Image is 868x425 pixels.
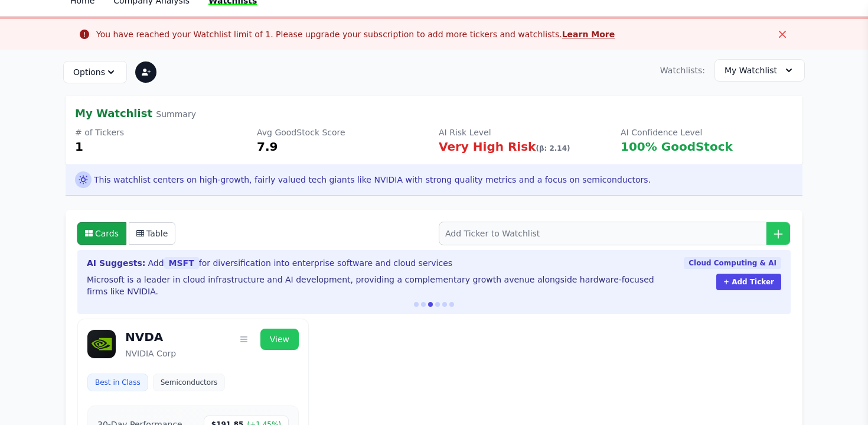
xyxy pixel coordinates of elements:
h2: NVDA [125,329,163,345]
div: Very High Risk [439,138,611,155]
span: Summary [156,109,196,119]
span: Semiconductors [161,378,218,387]
span: AI Suggests: [87,257,145,269]
span: My Watchlist [75,107,152,119]
span: MSFT [164,257,199,269]
span: This watchlist centers on high-growth, fairly valued tech giants like NVIDIA with strong quality ... [94,174,651,186]
button: + Add Ticker [716,274,781,290]
span: Best in Class [95,378,141,387]
p: NVIDIA Corp [125,348,299,359]
span: (β: 2.14) [536,144,570,153]
div: You have reached your Watchlist limit of 1. Please upgrade your subscription to add more tickers ... [96,28,615,40]
input: Add Ticker to Watchlist [439,222,791,245]
div: View toggle [77,222,175,245]
div: Avg GoodStock Score [257,126,429,138]
div: 1 [75,138,247,155]
button: Table [129,222,175,245]
img: NVDA logo [87,330,116,358]
a: View [260,329,299,350]
button: My Watchlist [714,59,805,82]
span: Microsoft is a leader in cloud infrastructure and AI development, providing a complementary growt... [87,275,654,296]
button: Options [63,61,127,83]
div: # of Tickers [75,126,247,138]
div: AI Risk Level [439,126,611,138]
span: My Watchlist [725,64,777,76]
button: Cards [77,222,126,245]
span: Cloud Computing & AI [684,257,781,269]
button: Learn More [562,28,615,40]
div: 100% GoodStock [621,138,793,155]
span: Add for diversification into enterprise software and cloud services [148,257,452,269]
span: Ask AI [75,171,92,188]
button: Close [773,25,792,44]
div: AI Confidence Level [621,126,793,138]
span: Watchlists: [660,64,705,76]
div: 7.9 [257,138,429,155]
